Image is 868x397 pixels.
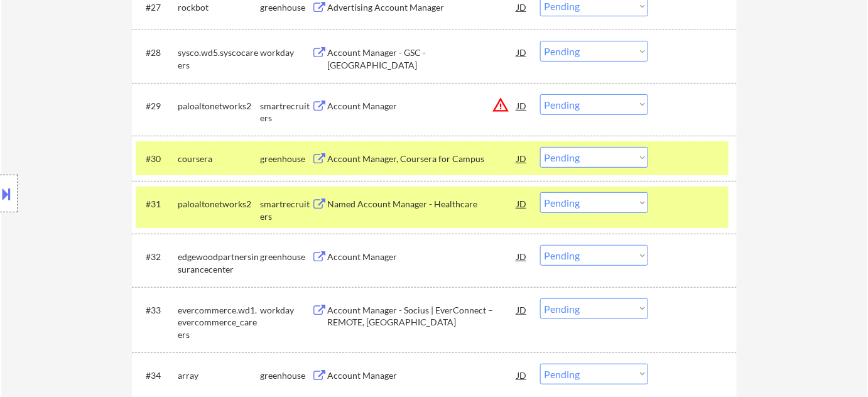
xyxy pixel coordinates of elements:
div: greenhouse [260,1,312,14]
div: Account Manager [327,100,517,112]
div: sysco.wd5.syscocareers [178,46,260,71]
div: Account Manager - Socius | EverConnect – REMOTE, [GEOGRAPHIC_DATA] [327,304,517,329]
div: array [178,369,260,382]
div: workday [260,304,312,317]
div: smartrecruiters [260,198,312,222]
div: JD [516,147,528,170]
div: Account Manager [327,369,517,382]
div: Account Manager, Coursera for Campus [327,153,517,165]
button: warning_amber [492,96,509,114]
div: Named Account Manager - Healthcare [327,198,517,210]
div: greenhouse [260,369,312,382]
div: JD [516,245,528,268]
div: rockbot [178,1,260,14]
div: JD [516,94,528,117]
div: #34 [146,369,168,382]
div: #27 [146,1,168,14]
div: Advertising Account Manager [327,1,517,14]
div: Account Manager [327,251,517,263]
div: greenhouse [260,153,312,165]
div: #28 [146,46,168,59]
div: JD [516,298,528,321]
div: JD [516,41,528,63]
div: JD [516,364,528,386]
div: workday [260,46,312,59]
div: evercommerce.wd1.evercommerce_careers [178,304,260,341]
div: JD [516,192,528,215]
div: smartrecruiters [260,100,312,124]
div: Account Manager - GSC - [GEOGRAPHIC_DATA] [327,46,517,71]
div: greenhouse [260,251,312,263]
